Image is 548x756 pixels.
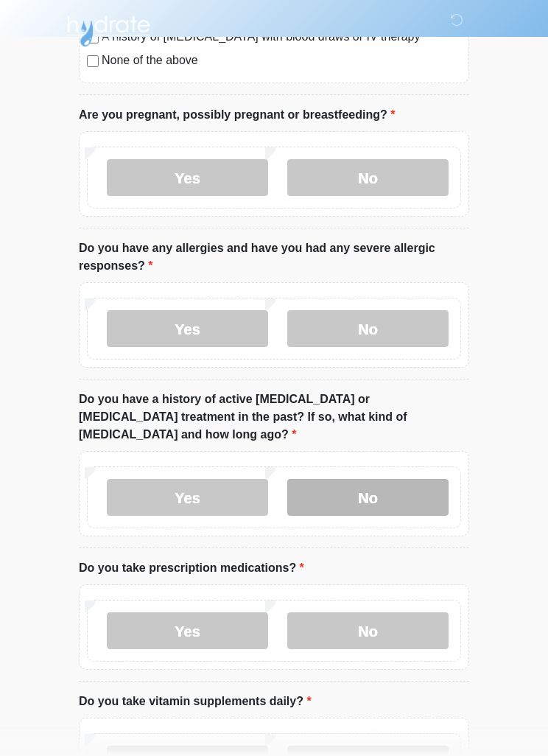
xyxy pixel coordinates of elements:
img: Hydrate IV Bar - Scottsdale Logo [64,11,152,48]
label: No [287,480,449,517]
label: No [287,311,449,348]
label: No [287,613,449,650]
label: Do you have a history of active [MEDICAL_DATA] or [MEDICAL_DATA] treatment in the past? If so, wh... [79,391,469,444]
label: Yes [107,480,268,517]
input: None of the above [87,56,99,68]
label: Do you have any allergies and have you had any severe allergic responses? [79,240,469,276]
label: Yes [107,311,268,348]
label: Are you pregnant, possibly pregnant or breastfeeding? [79,107,395,125]
label: Yes [107,613,268,650]
label: Do you take prescription medications? [79,560,304,578]
label: Do you take vitamin supplements daily? [79,693,312,711]
label: No [287,160,449,197]
label: None of the above [102,52,461,70]
label: Yes [107,160,268,197]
